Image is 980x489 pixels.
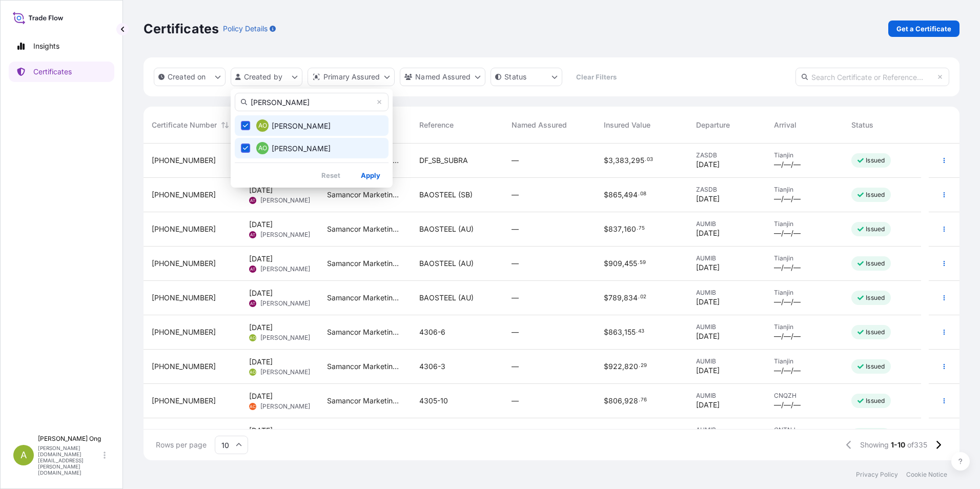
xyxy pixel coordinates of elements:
span: AO [258,143,267,153]
input: Search team member [235,93,389,111]
p: Reset [321,170,340,180]
div: createdBy Filter options [231,89,393,188]
span: [PERSON_NAME] [272,144,331,154]
button: Apply [353,167,389,184]
p: Apply [361,170,380,180]
span: [PERSON_NAME] [272,121,331,131]
button: Reset [313,167,349,184]
button: AO[PERSON_NAME] [235,115,389,136]
span: AO [258,120,267,131]
div: Select Option [235,115,389,158]
button: AO[PERSON_NAME] [235,138,389,158]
